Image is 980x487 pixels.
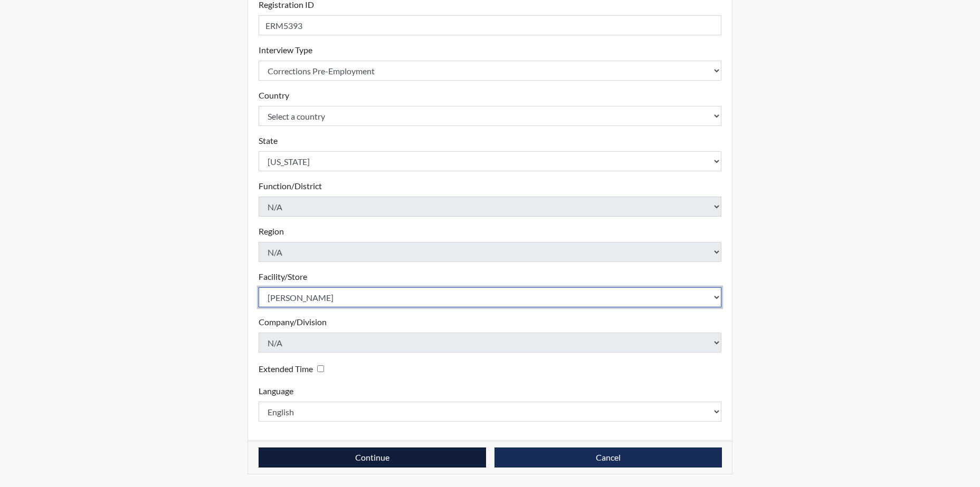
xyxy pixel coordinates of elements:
[259,361,328,376] div: Checking this box will provide the interviewee with an accomodation of extra time to answer each ...
[259,363,313,375] label: Extended Time
[259,270,307,283] label: Facility/Store
[259,15,722,35] input: Insert a Registration ID, which needs to be a unique alphanumeric value for each interviewee
[494,447,722,467] button: Cancel
[259,225,284,238] label: Region
[259,385,293,397] label: Language
[259,180,322,192] label: Function/District
[259,447,486,467] button: Continue
[259,316,327,328] label: Company/Division
[259,44,312,56] label: Interview Type
[259,134,278,147] label: State
[259,89,289,102] label: Country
